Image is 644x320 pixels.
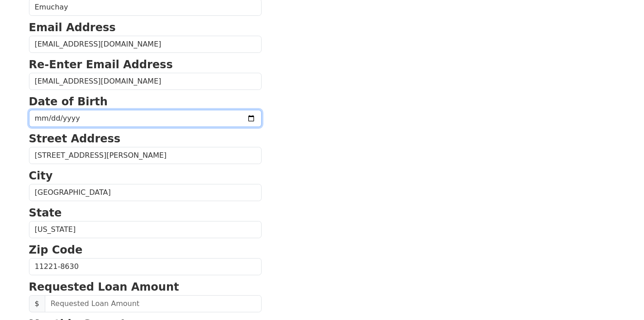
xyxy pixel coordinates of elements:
[29,147,262,164] input: Street Address
[29,258,262,275] input: Zip Code
[29,73,262,90] input: Re-Enter Email Address
[29,36,262,53] input: Email Address
[29,244,83,256] strong: Zip Code
[45,295,262,312] input: Requested Loan Amount
[29,132,121,145] strong: Street Address
[29,281,179,293] strong: Requested Loan Amount
[29,21,116,34] strong: Email Address
[29,295,45,312] span: $
[29,58,173,71] strong: Re-Enter Email Address
[29,95,108,108] strong: Date of Birth
[29,207,62,219] strong: State
[29,184,262,201] input: City
[29,169,53,182] strong: City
